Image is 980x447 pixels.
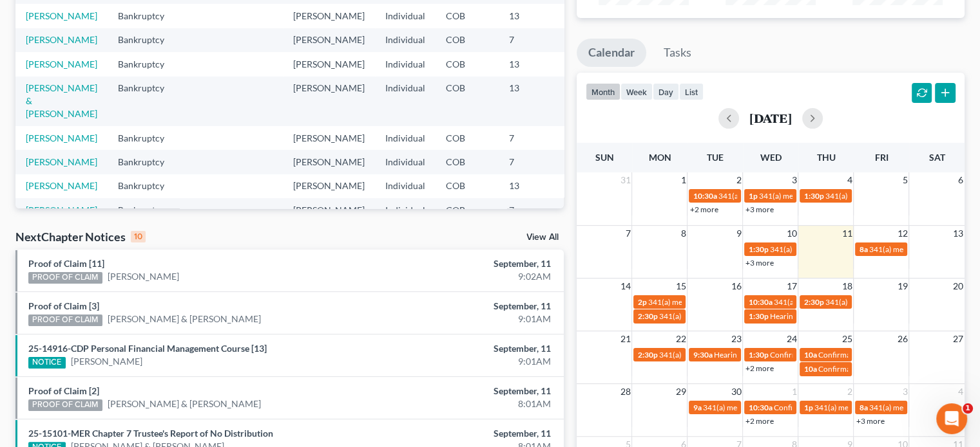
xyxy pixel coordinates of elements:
[499,150,563,174] td: 7
[952,226,965,241] span: 13
[845,172,853,188] span: 4
[928,152,945,163] span: Sat
[957,384,965,399] span: 4
[674,331,687,347] span: 22
[28,343,267,354] a: 25-14916-CDP Personal Financial Management Course [13]
[499,52,563,76] td: 13
[896,278,908,294] span: 19
[283,174,375,198] td: [PERSON_NAME]
[108,77,188,126] td: Bankruptcy
[436,28,499,52] td: COB
[896,331,908,347] span: 26
[131,231,146,242] div: 10
[563,126,625,150] td: 25-14857
[385,355,551,368] div: 9:01AM
[803,350,816,360] span: 10a
[586,83,620,100] button: month
[748,311,768,321] span: 1:30p
[499,28,563,52] td: 7
[283,52,375,76] td: [PERSON_NAME]
[803,364,816,374] span: 10a
[436,77,499,126] td: COB
[375,4,436,28] td: Individual
[874,152,888,163] span: Fri
[637,311,657,321] span: 2:30p
[748,244,768,254] span: 1:30p
[648,297,840,307] span: 341(a) meeting for [PERSON_NAME] & [PERSON_NAME]
[693,191,716,201] span: 10:30a
[436,198,499,248] td: COB
[28,272,102,284] div: PROOF OF CLAIM
[769,311,938,321] span: Hearing for [PERSON_NAME] & [PERSON_NAME]
[745,416,773,426] a: +2 more
[816,152,835,163] span: Thu
[748,350,768,360] span: 1:30p
[26,59,97,69] a: [PERSON_NAME]
[901,384,908,399] span: 3
[108,52,188,76] td: Bankruptcy
[26,180,97,191] a: [PERSON_NAME]
[856,416,884,426] a: +3 more
[648,152,671,163] span: Mon
[624,226,631,241] span: 7
[825,297,949,307] span: 341(a) meeting for [PERSON_NAME]
[436,126,499,150] td: COB
[595,152,613,163] span: Sun
[803,191,823,201] span: 1:30p
[26,156,97,167] a: [PERSON_NAME]
[385,397,551,410] div: 8:01AM
[745,363,773,373] a: +2 more
[526,233,559,242] a: View All
[499,174,563,198] td: 13
[563,198,625,248] td: 25-14574
[385,300,551,313] div: September, 11
[637,297,646,307] span: 2p
[689,205,718,214] a: +2 more
[735,172,742,188] span: 2
[375,126,436,150] td: Individual
[385,342,551,355] div: September, 11
[26,10,97,21] a: [PERSON_NAME]
[679,83,704,100] button: list
[436,4,499,28] td: COB
[785,331,798,347] span: 24
[957,172,965,188] span: 6
[108,397,261,410] a: [PERSON_NAME] & [PERSON_NAME]
[707,152,724,163] span: Tue
[693,350,712,360] span: 9:30a
[108,126,188,150] td: Bankruptcy
[563,77,625,126] td: 25-14543
[28,258,104,269] a: Proof of Claim [11]
[26,132,97,143] a: [PERSON_NAME]
[718,191,910,201] span: 341(a) meeting for [PERSON_NAME] & [PERSON_NAME]
[619,331,631,347] span: 21
[702,403,827,412] span: 341(a) meeting for [PERSON_NAME]
[28,315,102,326] div: PROOF OF CLAIM
[283,28,375,52] td: [PERSON_NAME]
[803,403,812,412] span: 1p
[385,427,551,440] div: September, 11
[679,226,687,241] span: 8
[108,198,188,248] td: Bankruptcy
[283,77,375,126] td: [PERSON_NAME]
[825,191,949,201] span: 341(a) meeting for [PERSON_NAME]
[729,384,742,399] span: 30
[385,270,551,283] div: 9:02AM
[108,174,188,198] td: Bankruptcy
[283,150,375,174] td: [PERSON_NAME]
[385,313,551,325] div: 9:01AM
[735,226,742,241] span: 9
[674,384,687,399] span: 29
[952,331,965,347] span: 27
[803,297,823,307] span: 2:30p
[674,278,687,294] span: 15
[745,258,773,268] a: +3 more
[619,172,631,188] span: 31
[283,4,375,28] td: [PERSON_NAME]
[375,198,436,248] td: Individual
[71,355,142,368] a: [PERSON_NAME]
[840,226,853,241] span: 11
[769,244,894,254] span: 341(a) meeting for [PERSON_NAME]
[749,111,792,125] h2: [DATE]
[28,428,273,439] a: 25-15101-MER Chapter 7 Trustee's Report of No Distribution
